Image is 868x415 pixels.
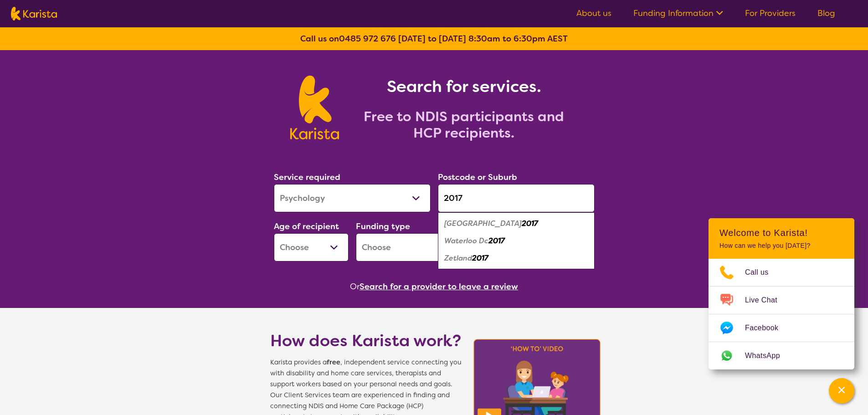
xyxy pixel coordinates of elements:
img: Karista logo [11,7,57,20]
img: Karista logo [290,76,339,139]
div: Zetland 2017 [442,250,590,267]
div: Waterloo Dc 2017 [442,232,590,250]
label: Service required [274,172,340,183]
button: Channel Menu [829,378,854,404]
a: For Providers [745,8,796,19]
button: Search for a provider to leave a review [360,280,518,293]
em: 2017 [488,236,505,246]
h2: Free to NDIS participants and HCP recipients. [350,108,578,141]
ul: Choose channel [709,259,854,369]
label: Age of recipient [274,221,339,232]
input: Type [438,184,595,212]
b: Call us on [DATE] to [DATE] 8:30am to 6:30pm AEST [300,33,568,44]
div: Waterloo 2017 [442,215,590,232]
p: How can we help you [DATE]? [719,242,843,250]
em: [GEOGRAPHIC_DATA] [444,219,522,228]
label: Funding type [356,221,410,232]
em: 2017 [522,219,538,228]
em: Waterloo Dc [444,236,488,246]
h1: How does Karista work? [270,330,462,352]
a: Web link opens in a new tab. [709,342,854,369]
a: Blog [817,8,835,19]
a: 0485 972 676 [339,33,396,44]
a: Funding Information [633,8,723,19]
a: About us [576,8,611,19]
em: Zetland [444,253,472,263]
span: Facebook [745,321,789,335]
em: 2017 [472,253,488,263]
h2: Welcome to Karista! [719,227,843,238]
label: Postcode or Suburb [438,172,517,183]
b: free [327,358,340,367]
span: WhatsApp [745,349,791,363]
span: Call us [745,266,780,279]
h1: Search for services. [350,76,578,97]
div: Channel Menu [709,218,854,369]
span: Live Chat [745,293,788,307]
span: Or [350,280,360,293]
